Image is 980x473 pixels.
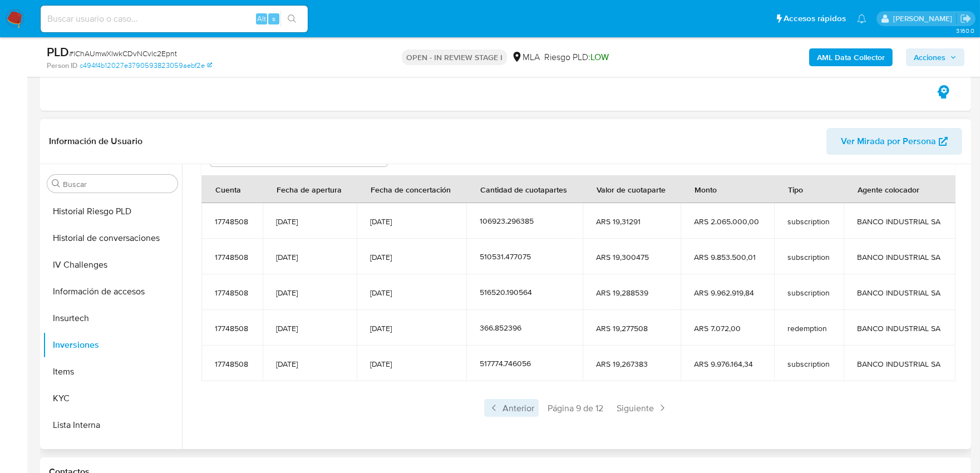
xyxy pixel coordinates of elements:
[47,43,69,61] b: PLD
[69,48,177,59] span: # lChAUmwXlwkCDvNCvlc2Epnt
[402,50,507,65] p: OPEN - IN REVIEW STAGE I
[63,179,173,189] input: Buscar
[43,225,182,252] button: Historial de conversaciones
[280,11,303,27] button: search-icon
[43,278,182,305] button: Información de accesos
[43,252,182,278] button: IV Challenges
[960,13,972,24] a: Salir
[257,13,266,24] span: Alt
[43,198,182,225] button: Historial Riesgo PLD
[809,48,893,66] button: AML Data Collector
[906,48,964,66] button: Acciones
[43,358,182,385] button: Items
[43,412,182,438] button: Lista Interna
[47,61,77,71] b: Person ID
[80,61,212,71] a: c494f4b12027e3790593823059aebf2e
[893,13,956,24] p: sandra.chabay@mercadolibre.com
[43,332,182,358] button: Inversiones
[272,13,275,24] span: s
[41,12,308,26] input: Buscar usuario o caso...
[914,48,945,66] span: Acciones
[49,136,142,147] h1: Información de Usuario
[52,179,61,188] button: Buscar
[826,128,962,155] button: Ver Mirada por Persona
[857,14,866,23] a: Notificaciones
[43,385,182,412] button: KYC
[544,51,609,63] span: Riesgo PLD:
[817,48,885,66] b: AML Data Collector
[784,13,846,24] span: Accesos rápidos
[43,438,182,465] button: Listas Externas
[511,51,540,63] div: MLA
[956,26,974,35] span: 3.160.0
[841,128,936,155] span: Ver Mirada por Persona
[43,305,182,332] button: Insurtech
[590,51,609,63] span: LOW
